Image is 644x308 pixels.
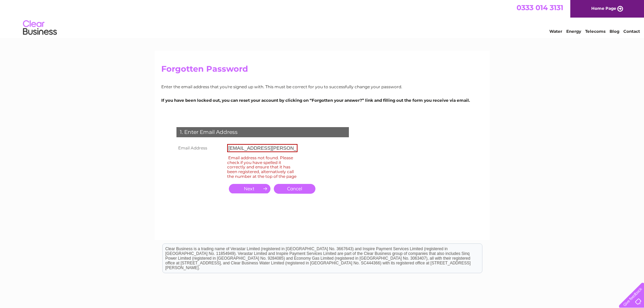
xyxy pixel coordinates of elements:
[23,18,57,38] img: logo.png
[549,29,562,34] a: Water
[610,29,619,34] a: Blog
[585,29,605,34] a: Telecoms
[161,64,483,77] h2: Forgotten Password
[274,184,315,194] a: Cancel
[623,29,640,34] a: Contact
[161,84,483,90] p: Enter the email address that you're signed up with. This must be correct for you to successfully ...
[227,154,297,180] div: Email address not found. Please check if you have spelled it correctly and ensure that it has bee...
[175,142,225,154] th: Email Address
[163,4,482,33] div: Clear Business is a trading name of Verastar Limited (registered in [GEOGRAPHIC_DATA] No. 3667643...
[517,3,563,12] a: 0333 014 3131
[161,97,483,103] p: If you have been locked out, you can reset your account by clicking on “Forgotten your answer?” l...
[566,29,581,34] a: Energy
[176,127,349,137] div: 1. Enter Email Address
